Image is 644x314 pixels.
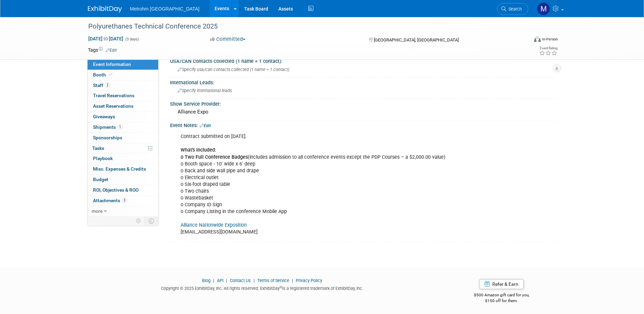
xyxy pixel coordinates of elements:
[93,124,123,130] span: Shipments
[374,37,459,42] span: [GEOGRAPHIC_DATA], [GEOGRAPHIC_DATA]
[88,154,158,164] a: Playbook
[534,36,541,42] img: Format-Inperson.png
[290,278,295,283] span: |
[88,185,158,195] a: ROI, Objectives & ROO
[92,145,104,151] span: Tasks
[88,143,158,154] a: Tasks
[88,284,437,292] div: Copyright © 2025 ExhibitDay, Inc. All rights reserved. ExhibitDay is a registered trademark of Ex...
[217,278,223,283] a: API
[88,112,158,122] a: Giveaways
[280,285,282,289] sup: ®
[488,35,558,46] div: Event Format
[92,208,103,214] span: more
[109,73,112,76] i: Booth reservation complete
[88,36,124,42] span: [DATE] [DATE]
[144,216,158,225] td: Toggle Event Tabs
[170,120,556,129] div: Event Notes:
[88,6,122,13] img: ExhibitDay
[447,288,556,303] div: $500 Amazon gift card for you,
[170,56,556,65] div: USA/CAN Contacts Collected (1 name = 1 contact):
[176,130,482,239] div: Contract submitted on [DATE]. (includes admission to all conference events except the PDP Courses...
[93,166,146,172] span: Misc. Expenses & Credits
[93,83,110,88] span: Staff
[539,47,557,50] div: Event Rating
[88,47,117,53] td: Tags
[117,124,123,129] span: 1
[88,59,158,70] a: Event Information
[542,37,558,42] div: In-Person
[105,83,110,88] span: 2
[93,114,115,119] span: Giveaways
[296,278,322,283] a: Privacy Policy
[175,107,551,117] div: Alliance Expo
[88,164,158,174] a: Misc. Expenses & Credits
[178,88,232,93] span: Specify international leads
[181,154,248,160] b: o Two Full Conference Badges
[537,2,550,15] img: Michelle Simoes
[88,101,158,111] a: Asset Reservations
[181,222,247,228] a: Alliance Nationwide Exposition
[93,72,114,77] span: Booth
[211,278,216,283] span: |
[133,216,145,225] td: Personalize Event Tab Strip
[506,6,522,12] span: Search
[497,3,528,15] a: Search
[93,103,133,109] span: Asset Reservations
[170,99,556,107] div: Show Service Provider:
[202,278,210,283] a: Blog
[93,187,139,193] span: ROI, Objectives & ROO
[88,206,158,216] a: more
[93,177,108,182] span: Budget
[93,93,134,98] span: Travel Reservations
[88,122,158,133] a: Shipments1
[122,198,127,203] span: 3
[103,36,109,41] span: to
[200,123,211,128] a: Edit
[93,135,122,140] span: Sponsorships
[88,91,158,101] a: Travel Reservations
[88,175,158,185] a: Budget
[181,147,216,153] b: What's Included:
[88,70,158,80] a: Booth
[86,20,518,33] div: Polyurethanes Technical Conference 2025
[88,81,158,91] a: Staff2
[106,48,117,53] a: Edit
[257,278,289,283] a: Terms of Service
[93,62,131,67] span: Event Information
[88,196,158,206] a: Attachments3
[170,77,556,86] div: International Leads:
[447,298,556,304] div: $150 off for them.
[93,156,113,161] span: Playbook
[93,198,127,203] span: Attachments
[230,278,251,283] a: Contact Us
[208,36,248,43] button: Committed
[130,6,200,12] span: Metrohm [GEOGRAPHIC_DATA]
[125,37,139,41] span: (3 days)
[479,279,524,289] a: Refer & Earn
[178,67,289,72] span: Specify usa/can contacts collected (1 name = 1 contact)
[88,133,158,143] a: Sponsorships
[224,278,229,283] span: |
[252,278,256,283] span: |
